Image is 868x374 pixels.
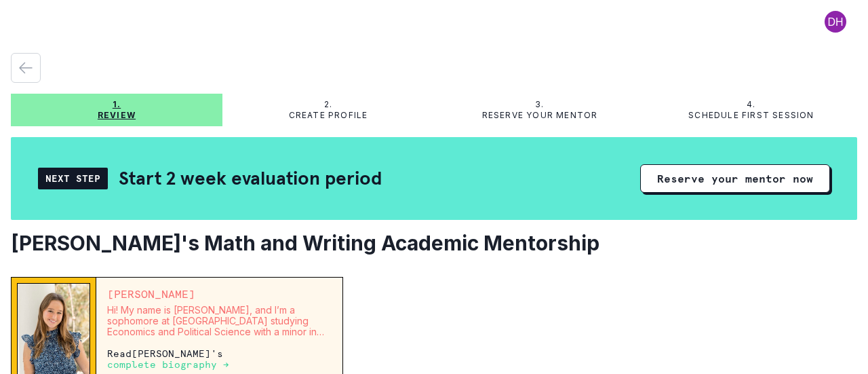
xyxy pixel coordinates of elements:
[688,110,814,121] p: Schedule first session
[107,359,229,370] p: complete biography →
[814,11,857,33] button: profile picture
[289,110,368,121] p: Create profile
[535,99,544,110] p: 3.
[38,168,108,189] div: Next Step
[107,358,229,370] a: complete biography →
[640,164,830,193] button: Reserve your mentor now
[482,110,598,121] p: Reserve your mentor
[98,110,136,121] p: Review
[113,99,121,110] p: 1.
[119,166,382,190] h2: Start 2 week evaluation period
[107,348,332,370] p: Read [PERSON_NAME] 's
[11,231,857,255] h2: [PERSON_NAME]'s Math and Writing Academic Mentorship
[747,99,755,110] p: 4.
[107,305,332,337] p: Hi! My name is [PERSON_NAME], and I’m a sophomore at [GEOGRAPHIC_DATA] studying Economics and Pol...
[107,288,332,299] p: [PERSON_NAME]
[324,99,332,110] p: 2.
